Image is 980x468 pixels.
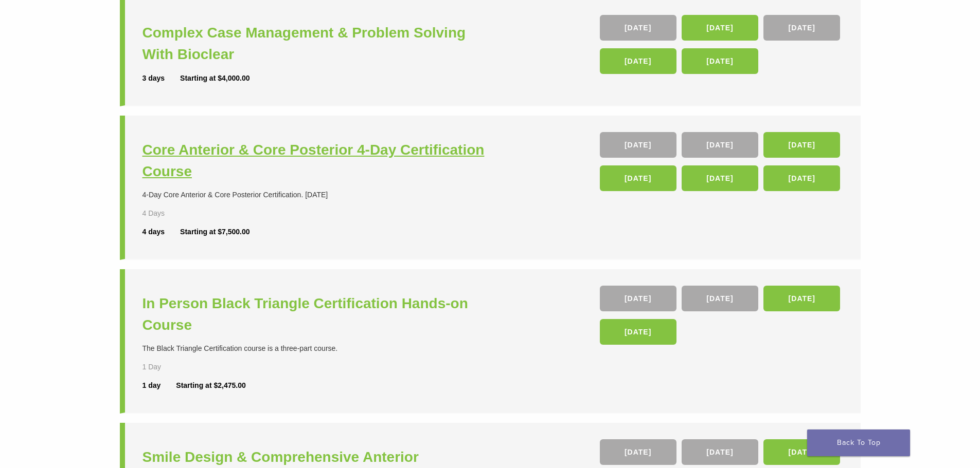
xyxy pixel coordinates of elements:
[142,208,195,219] div: 4 Days
[763,286,840,311] a: [DATE]
[600,15,676,41] a: [DATE]
[682,15,758,41] a: [DATE]
[600,439,676,465] a: [DATE]
[600,165,676,191] a: [DATE]
[682,286,758,311] a: [DATE]
[142,362,195,372] div: 1 Day
[600,132,843,196] div: , , , , ,
[142,380,176,391] div: 1 day
[600,132,676,158] a: [DATE]
[142,293,493,336] a: In Person Black Triangle Certification Hands-on Course
[600,15,843,79] div: , , , ,
[180,73,250,84] div: Starting at $4,000.00
[807,429,910,456] a: Back To Top
[682,132,758,158] a: [DATE]
[142,343,493,354] div: The Black Triangle Certification course is a three-part course.
[176,380,245,391] div: Starting at $2,475.00
[682,439,758,465] a: [DATE]
[600,286,843,350] div: , , ,
[142,73,181,84] div: 3 days
[142,22,493,65] a: Complex Case Management & Problem Solving With Bioclear
[600,319,676,345] a: [DATE]
[682,48,758,74] a: [DATE]
[763,165,840,191] a: [DATE]
[600,48,676,74] a: [DATE]
[763,132,840,158] a: [DATE]
[142,227,181,237] div: 4 days
[142,139,493,182] a: Core Anterior & Core Posterior 4-Day Certification Course
[682,165,758,191] a: [DATE]
[763,439,840,465] a: [DATE]
[180,227,250,237] div: Starting at $7,500.00
[600,286,676,311] a: [DATE]
[142,190,493,200] div: 4-Day Core Anterior & Core Posterior Certification. [DATE]
[763,15,840,41] a: [DATE]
